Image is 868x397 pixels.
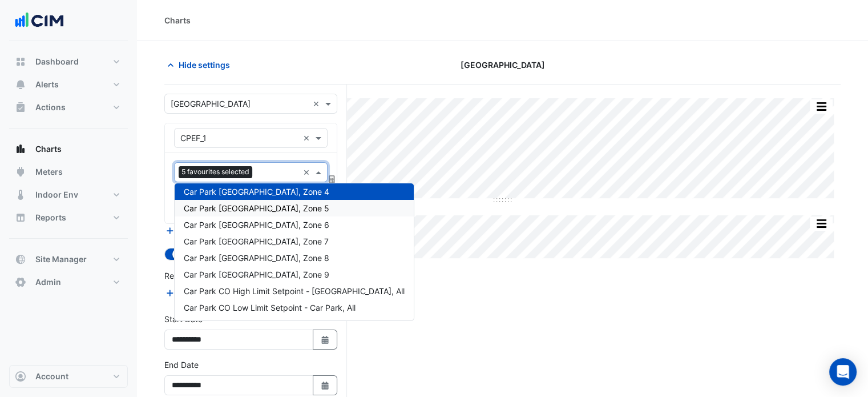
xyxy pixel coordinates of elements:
[35,143,62,155] span: Charts
[15,143,26,155] app-icon: Charts
[35,212,66,223] span: Reports
[15,166,26,178] app-icon: Meters
[184,303,356,312] span: Car Park CO Low Limit Setpoint - Car Park, All
[461,59,545,71] span: [GEOGRAPHIC_DATA]
[184,270,329,279] span: Car Park CO - Car Park, Zone 9
[15,212,26,223] app-icon: Reports
[174,183,414,321] ng-dropdown-panel: Options list
[164,224,233,238] button: Add Equipment
[184,236,329,246] span: Car Park CO - Car Park, Zone 7
[164,55,237,75] button: Hide settings
[303,166,313,178] span: Clear
[179,166,252,178] span: 5 favourites selected
[15,79,26,90] app-icon: Alerts
[9,183,128,206] button: Indoor Env
[164,359,199,371] label: End Date
[9,206,128,229] button: Reports
[184,253,329,263] span: Car Park CO - Car Park, Zone 8
[35,189,78,200] span: Indoor Env
[810,99,833,114] button: More Options
[184,203,329,213] span: Car Park CO - Car Park, Zone 5
[810,216,833,231] button: More Options
[15,254,26,265] app-icon: Site Manager
[179,59,230,71] span: Hide settings
[9,96,128,119] button: Actions
[35,102,66,113] span: Actions
[15,56,26,67] app-icon: Dashboard
[15,102,26,113] app-icon: Actions
[184,187,329,197] span: Car Park CO - Car Park, Zone 4
[35,79,59,90] span: Alerts
[9,50,128,73] button: Dashboard
[303,132,313,144] span: Clear
[184,220,329,230] span: Car Park CO - Car Park, Zone 6
[35,276,61,288] span: Admin
[9,73,128,96] button: Alerts
[9,138,128,161] button: Charts
[184,319,357,329] span: Car Park Exhaust Air Fan Enable - Car Park, All
[15,276,26,288] app-icon: Admin
[35,56,79,67] span: Dashboard
[15,189,26,200] app-icon: Indoor Env
[164,14,191,26] div: Charts
[14,9,65,32] img: Company Logo
[35,371,68,382] span: Account
[320,380,330,390] fa-icon: Select Date
[9,248,128,271] button: Site Manager
[320,335,330,344] fa-icon: Select Date
[164,313,203,325] label: Start Date
[829,358,857,386] div: Open Intercom Messenger
[164,270,224,282] label: Reference Lines
[35,254,87,265] span: Site Manager
[184,286,405,296] span: Car Park CO High Limit Setpoint - Car Park, All
[9,365,128,388] button: Account
[9,161,128,183] button: Meters
[327,174,337,184] span: Choose Function
[313,98,322,110] span: Clear
[9,271,128,294] button: Admin
[35,166,63,178] span: Meters
[164,286,249,299] button: Add Reference Line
